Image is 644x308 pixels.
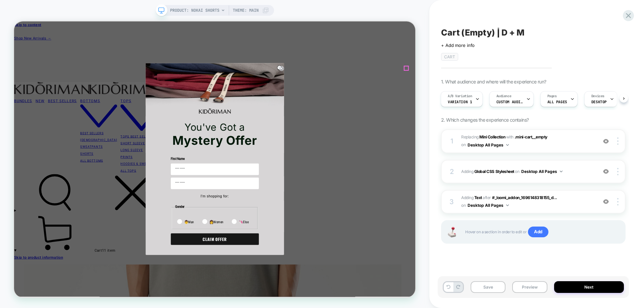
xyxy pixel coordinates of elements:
[617,137,619,145] img: close
[506,204,509,206] img: down arrow
[554,281,624,293] button: Next
[441,27,525,38] span: Cart (Empty) | D + M
[448,196,455,208] div: 3
[591,94,604,99] span: Devices
[547,94,557,99] span: Pages
[448,135,455,147] div: 1
[227,263,240,271] div: 👨Man
[474,195,482,200] b: Text
[479,134,505,139] b: Mini Collection
[249,230,286,236] span: I'm shopping for:
[496,94,512,99] span: Audience
[521,167,562,176] button: Desktop All Pages
[448,166,455,178] div: 2
[441,79,546,84] span: 1. What audience and where will the experience run?
[492,195,557,200] span: #_loomi_addon_1696148318155_d...
[441,117,529,123] span: 2. Which changes the experience contains?
[300,263,313,271] div: 🦄Else
[461,134,505,139] span: Replacing
[506,134,514,139] span: WITH
[468,201,509,209] button: Desktop All Pages
[441,53,458,61] span: cart
[468,141,509,149] button: Desktop All Pages
[465,227,618,237] span: Hover on a section in order to edit or
[351,58,357,65] button: Close dialog
[170,5,219,16] span: PRODUCT: Nokai Shorts
[471,281,505,293] button: Save
[246,115,289,123] img: Kidoriman Fashion For Men
[461,167,594,176] span: Adding
[603,138,609,144] img: crossed eye
[233,5,259,16] span: Theme: MAIN
[603,169,609,174] img: crossed eye
[591,100,607,104] span: DESKTOP
[528,227,548,237] span: Add
[483,195,491,200] span: AFTER
[209,179,326,189] label: First Name
[474,169,514,174] b: Global CSS Stylesheet
[512,281,547,293] button: Preview
[603,199,609,204] img: crossed eye
[214,242,228,253] legend: Gender
[560,171,562,172] img: down arrow
[547,100,567,104] span: ALL PAGES
[175,56,360,112] img: kidoriman clothes
[441,43,475,48] span: + Add more info
[211,149,324,169] span: Mystery Offer
[617,168,619,175] img: close
[216,263,216,264] input: 👨Man
[461,141,466,148] span: on
[496,100,523,104] span: Custom Audience
[289,263,289,264] input: 🦄Else
[209,283,326,298] button: CLAIM OFFER
[227,133,308,149] span: You've Got a
[445,227,459,237] img: Joystick
[461,195,482,200] span: Adding
[461,202,466,209] span: on
[260,263,279,271] div: 👩Women
[209,208,326,224] input: Your Email
[515,134,547,139] span: .mini-cart__empty
[515,168,519,175] span: on
[448,94,472,99] span: A/B Variation
[617,198,619,205] img: close
[448,100,472,104] span: Variation 1
[506,144,509,146] img: down arrow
